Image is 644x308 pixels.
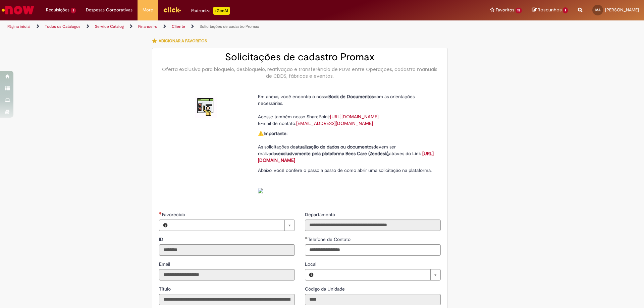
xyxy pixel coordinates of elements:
[305,211,336,218] label: Somente leitura - Departamento
[328,94,374,100] strong: Book de Documentos
[305,294,441,305] input: Código da Unidade
[516,8,522,13] span: 15
[86,7,132,13] span: Despesas Corporativas
[71,8,76,13] span: 1
[159,38,207,44] span: Adicionar a Favoritos
[171,220,294,231] a: Limpar campo Favorecido
[159,261,171,267] label: Somente leitura - Email
[163,5,181,15] img: click_logo_yellow_360x200.png
[258,167,436,194] p: Abaixo, você confere o passo a passo de como abrir uma solicitação na plataforma.
[159,212,162,214] span: Necessários
[305,286,346,292] label: Somente leitura - Código da Unidade
[213,7,230,15] p: +GenAi
[605,7,639,13] span: [PERSON_NAME]
[532,7,568,13] a: Rascunhos
[296,144,373,150] strong: atualização de dados ou documentos
[195,97,217,118] img: Solicitações de cadastro Promax
[191,7,230,15] div: Padroniza
[305,211,336,218] span: Somente leitura - Departamento
[159,286,172,292] label: Somente leitura - Título
[159,220,171,231] button: Favorecido, Visualizar este registro
[258,130,436,164] p: ⚠️ As solicitações de devem ser realizadas atraves do Link
[330,114,379,120] a: [URL][DOMAIN_NAME]
[159,236,165,243] label: Somente leitura - ID
[152,34,211,48] button: Adicionar a Favoritos
[172,24,185,29] a: Cliente
[200,24,259,29] a: Solicitações de cadastro Promax
[159,244,295,256] input: ID
[159,294,295,305] input: Título
[305,286,346,292] span: Somente leitura - Código da Unidade
[264,130,287,136] strong: Importante:
[305,244,441,256] input: Telefone de Contato
[159,52,441,63] h2: Solicitações de cadastro Promax
[595,8,600,12] span: MA
[305,220,441,231] input: Departamento
[162,211,186,218] span: Necessários - Favorecido
[138,24,157,29] a: Financeiro
[305,269,317,280] button: Local, Visualizar este registro
[1,3,35,17] img: ServiceNow
[305,261,318,267] span: Local
[46,7,69,13] span: Requisições
[278,150,389,157] strong: exclusivamente pela plataforma Bees Care (Zendesk),
[496,7,514,13] span: Favoritos
[305,237,308,239] span: Obrigatório Preenchido
[159,261,171,267] span: Somente leitura - Email
[95,24,124,29] a: Service Catalog
[159,269,295,281] input: Email
[538,7,562,13] span: Rascunhos
[5,20,424,33] ul: Trilhas de página
[159,66,441,79] div: Oferta exclusiva para bloqueio, desbloqueio, reativação e transferência de PDVs entre Operações, ...
[45,24,80,29] a: Todos os Catálogos
[159,286,172,292] span: Somente leitura - Título
[159,236,165,242] span: Somente leitura - ID
[296,120,373,126] a: [EMAIL_ADDRESS][DOMAIN_NAME]
[258,150,434,163] a: [URL][DOMAIN_NAME]
[258,93,436,127] p: Em anexo, você encontra o nosso com as orientações necessárias. Acesse também nosso SharePoint: E...
[7,24,31,29] a: Página inicial
[308,236,352,242] span: Telefone de Contato
[317,269,440,280] a: Limpar campo Local
[563,7,568,13] span: 1
[143,7,153,13] span: More
[258,188,263,193] img: sys_attachment.do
